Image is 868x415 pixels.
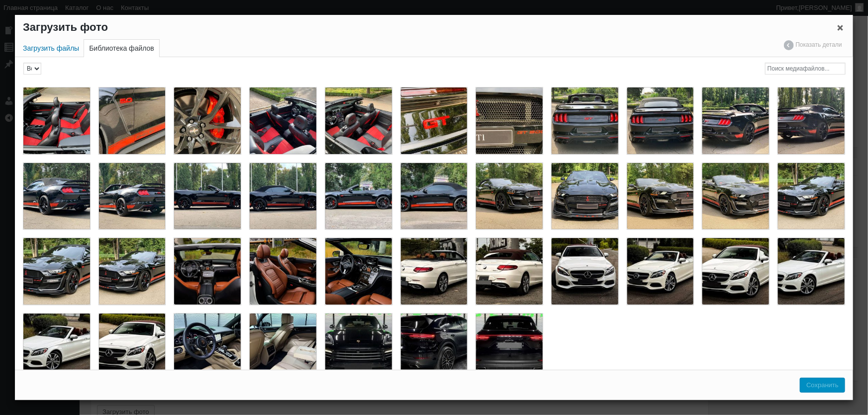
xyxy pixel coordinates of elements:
[773,83,849,159] li: Ford Mustang GT Shelby прокат без водителя на сутки на свадьбу съемки фотосесиию аренда кабриолет...
[784,40,842,50] span: Показать детали
[95,159,170,234] li: Ford Mustang GT Shelby прокат без водителя на сутки на свадьбу съемки фотосесиию аренда кабриолет...
[149,54,179,63] strong: 8000 грн
[773,159,849,234] li: Ford Mustang GT Shelby прокат без водителя на сутки на свадьбу съемки фотосесиию аренда кабриолет...
[698,83,773,159] li: Ford Mustang GT Shelby прокат без водителя на сутки на свадьбу съемки фотосесиию аренда кабриолет...
[19,159,95,234] li: Ford Mustang GT Shelby прокат без водителя на сутки на свадьбу съемки фотосесиию аренда кабриолет...
[170,309,245,385] li: Porsche Cayenne NEW прокат порш каен без водителя, порш каен с водителем на свадьбу, каен на прок...
[19,309,95,385] li: Mercedes-Benz C300 Cabrio на прокат без водителя посуточно, аренда кабриолета на свадьбу белый ме...
[15,15,853,40] h1: Загрузить фото
[472,83,547,159] li: Ford Mustang GT Shelby прокат без водителя на сутки на свадьбу съемки фотосесиию аренда кабриолет...
[698,159,773,234] li: Ford Mustang GT Shelby прокат без водителя на сутки на свадьбу съемки фотосесиию аренда кабриолет...
[800,378,845,393] button: Сохранить
[396,309,472,385] li: Porsche Cayenne NEW прокат порш каен без водителя, порш каен с водителем на свадьбу, каен на прок...
[547,83,623,159] li: Ford Mustang GT Shelby прокат без водителя на сутки на свадьбу съемки фотосесиию аренда кабриолет...
[623,159,698,234] li: Ford Mustang GT Shelby прокат без водителя на сутки на свадьбу съемки фотосесиию аренда кабриолет...
[321,159,396,234] li: Ford Mustang GT Shelby прокат без водителя на сутки на свадьбу съемки фотосесиию аренда кабриолет...
[623,83,698,159] li: Ford Mustang GT Shelby прокат без водителя на сутки на свадьбу съемки фотосесиию аренда кабриолет...
[321,83,396,159] li: Ford Mustang GT Shelby прокат без водителя на сутки на свадьбу съемки фотосесиию аренда кабриолет...
[472,309,547,385] li: Porsche Cayenne NEW прокат порш каен без водителя, порш каен с водителем на свадьбу, каен на прок...
[472,234,547,309] li: Mercedes-Benz C300 Cabrio на прокат без водителя посуточно, аренда кабриолета на свадьбу белый ме...
[779,40,847,50] a: Показать детали
[245,83,321,159] li: Ford Mustang GT Shelby прокат без водителя на сутки на свадьбу съемки фотосесиию аренда кабриолет...
[396,234,472,309] li: Mercedes-Benz C300 Cabrio на прокат без водителя посуточно, аренда кабриолета на свадьбу белый ме...
[321,234,396,309] li: Mercedes-Benz C300 Cabrio на прокат без водителя посуточно, аренда кабриолета на свадьбу белый ме...
[5,13,599,25] p: 2024 год выпуска, цвет — серый, 7 мест
[95,234,170,309] li: Ford Mustang GT Shelby прокат без водителя на сутки на свадьбу съемки фотосесиию аренда кабриолет...
[245,234,321,309] li: Mercedes-Benz C300 Cabrio на прокат без водителя посуточно, аренда кабриолета на свадьбу белый ме...
[547,234,623,309] li: Mercedes-Benz C300 Cabrio на прокат без водителя посуточно, аренда кабриолета на свадьбу белый ме...
[698,234,773,309] li: Mercedes-Benz C300 Cabrio на прокат без водителя посуточно, аренда кабриолета на свадьбу белый ме...
[95,309,170,385] li: Mercedes-Benz C300 Cabrio на прокат без водителя посуточно, аренда кабриолета на свадьбу белый ме...
[170,83,245,159] li: Ford Mustang GT Shelby прокат без водителя на сутки на свадьбу съемки фотосесиию аренда кабриолет...
[19,83,95,159] li: Ford Mustang GT Shelby прокат без водителя на сутки на свадьбу съемки фотосесиию аренда кабриолет...
[321,309,396,385] li: Porsche Cayenne NEW прокат порш каен без водителя, порш каен с водителем на свадьбу, каен на прок...
[765,63,846,75] input: Поиск медиафайлов...
[396,83,472,159] li: Ford Mustang GT Shelby прокат без водителя на сутки на свадьбу съемки фотосесиию аренда кабриолет...
[18,40,84,57] a: Загрузить файлы
[5,34,121,43] strong: Цена — 2000 грн/ч+1 час подача
[245,309,321,385] li: Porsche Cayenne NEW прокат порш каен без водителя, порш каен с водителем на свадьбу, каен на прок...
[170,234,245,309] li: Mercedes-Benz C300 Cabrio на прокат без водителя посуточно, аренда кабриолета на свадьбу белый ме...
[84,39,160,57] a: Библиотека файлов
[396,159,472,234] li: Ford Mustang GT Shelby прокат без водителя на сутки на свадьбу съемки фотосесиию аренда кабриолет...
[95,83,170,159] li: Ford Mustang GT Shelby прокат без водителя на сутки на свадьбу съемки фотосесиию аренда кабриолет...
[773,234,849,309] li: Mercedes-Benz C300 Cabrio на прокат без водителя посуточно, аренда кабриолета на свадьбу белый ме...
[19,234,95,309] li: Ford Mustang GT Shelby прокат без водителя на сутки на свадьбу съемки фотосесиию аренда кабриолет...
[5,53,599,65] p: Минимальный заказ часа+1 час подача —
[547,159,623,234] li: Ford Mustang GT Shelby прокат без водителя на сутки на свадьбу съемки фотосесиию аренда кабриолет...
[623,234,698,309] li: Mercedes-Benz C300 Cabrio на прокат без водителя посуточно, аренда кабриолета на свадьбу белый ме...
[170,159,245,234] li: Ford Mustang GT Shelby прокат без водителя на сутки на свадьбу съемки фотосесиию аренда кабриолет...
[472,159,547,234] li: Ford Mustang GT Shelby прокат без водителя на сутки на свадьбу съемки фотосесиию аренда кабриолет...
[245,159,321,234] li: Ford Mustang GT Shelby прокат без водителя на сутки на свадьбу съемки фотосесиию аренда кабриолет...
[74,54,78,63] strong: 3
